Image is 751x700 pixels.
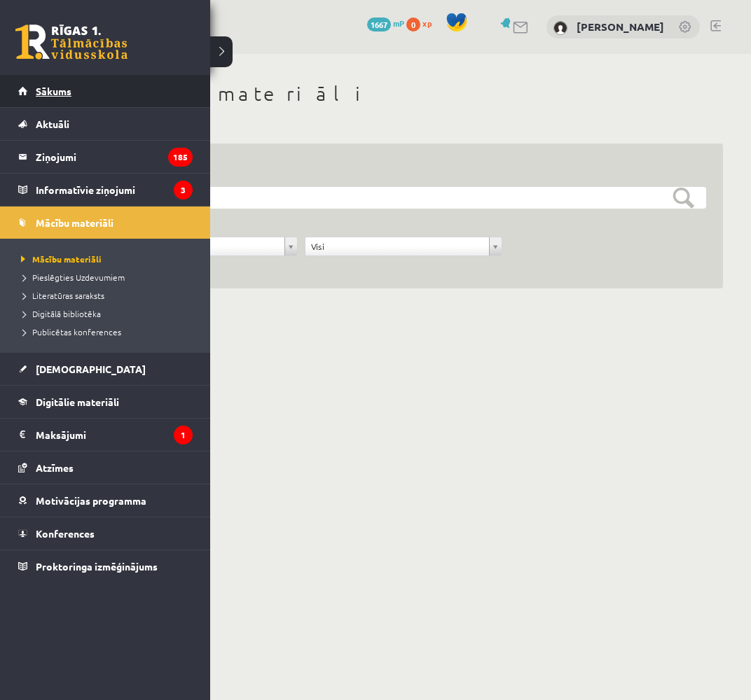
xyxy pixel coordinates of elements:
[18,451,193,484] a: Atzīmes
[36,141,193,173] legend: Ziņojumi
[393,17,404,29] span: mP
[18,272,125,283] span: Pieslēgties Uzdevumiem
[367,17,404,29] a: 1667 mP
[36,419,193,451] legend: Maksājumi
[406,17,439,29] a: 0 xp
[36,527,95,540] span: Konferences
[36,216,113,229] span: Mācību materiāli
[367,17,391,31] span: 1667
[422,17,432,29] span: xp
[18,290,104,301] span: Literatūras saraksts
[406,17,420,31] span: 0
[36,395,119,408] span: Digitālie materiāli
[18,174,193,206] a: Informatīvie ziņojumi3
[18,206,193,239] a: Mācību materiāli
[18,271,196,283] a: Pieslēgties Uzdevumiem
[36,494,146,507] span: Motivācijas programma
[18,253,196,265] a: Mācību materiāli
[18,289,196,302] a: Literatūras saraksts
[18,326,121,337] span: Publicētas konferences
[36,174,193,206] legend: Informatīvie ziņojumi
[18,75,193,107] a: Sākums
[18,517,193,549] a: Konferences
[18,308,101,319] span: Digitālā bibliotēka
[18,419,193,451] a: Maksājumi1
[311,237,483,255] span: Visi
[168,148,193,167] i: 185
[18,307,196,320] a: Digitālā bibliotēka
[305,237,501,255] a: Visi
[36,461,74,474] span: Atzīmes
[174,181,193,199] i: 3
[18,325,196,338] a: Publicētas konferences
[577,20,664,34] a: [PERSON_NAME]
[84,82,723,106] h1: Mācību materiāli
[553,21,567,35] img: Gabriels Rimeiks
[15,24,128,59] a: Rīgas 1. Tālmācības vidusskola
[18,386,193,418] a: Digitālie materiāli
[18,141,193,173] a: Ziņojumi185
[101,160,689,179] h3: Filtrs
[174,426,193,444] i: 1
[36,560,158,573] span: Proktoringa izmēģinājums
[36,85,71,97] span: Sākums
[18,108,193,140] a: Aktuāli
[18,253,102,265] span: Mācību materiāli
[36,363,146,375] span: [DEMOGRAPHIC_DATA]
[18,550,193,582] a: Proktoringa izmēģinājums
[18,484,193,517] a: Motivācijas programma
[18,353,193,385] a: [DEMOGRAPHIC_DATA]
[36,118,69,130] span: Aktuāli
